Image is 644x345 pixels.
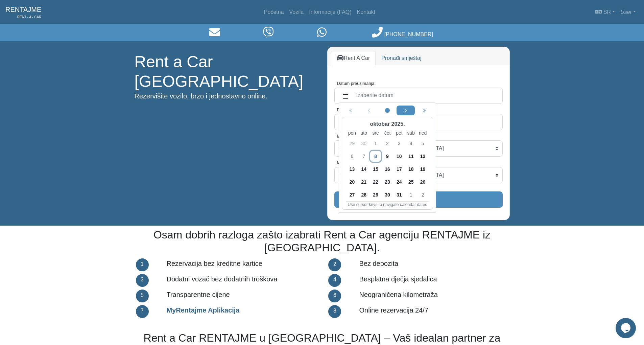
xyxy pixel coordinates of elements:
[417,177,428,187] span: 26
[328,274,341,287] div: 4
[135,91,317,101] p: Rezervišite vozilo, brzo i jednostavno online.
[352,90,498,102] label: Izaberite datum
[337,80,375,87] label: Datum preuzimanja
[376,51,427,65] a: Pronađi smještaj
[358,130,369,137] small: utorak
[339,90,352,102] button: calendar
[328,258,341,271] div: 2
[354,288,515,304] div: Neograničena kilometraža
[346,130,358,137] small: ponedeljak
[369,130,381,137] small: sreda
[393,130,405,137] small: petak
[358,137,369,150] div: utorak, 30. septembar 2025.
[417,151,428,162] span: 12
[393,176,405,188] div: petak, 24. oktobar 2025.
[370,151,381,162] span: 8
[337,133,375,139] label: Mjesto preuzimanja
[347,189,357,200] span: 27
[405,137,417,150] div: subota, 4. oktobar 2025.
[135,52,317,91] h1: Rent a Car [GEOGRAPHIC_DATA]
[405,188,417,201] div: subota, 1. novembar 2025.
[381,130,393,137] small: četvrtak
[331,51,376,65] a: Rent A Car
[417,150,429,163] div: nedelja, 12. oktobar 2025.
[328,290,341,302] div: 6
[261,5,287,19] a: Početna
[378,106,397,115] button: Current month
[358,150,369,163] div: utorak, 7. oktobar 2025.
[405,150,417,163] div: subota, 11. oktobar 2025.
[5,15,41,20] span: RENT - A - CAR
[346,150,358,163] div: ponedeljak, 6. oktobar 2025.
[161,273,322,288] div: Dodatni vozač bez dodatnih troškova
[381,188,393,201] div: četvrtak, 30. oktobar 2025.
[393,189,404,200] span: 31
[417,130,429,137] small: nedelja
[135,228,510,254] h2: Osam dobrih razloga zašto izabrati Rent a Car agenciju RENTAJME iz [GEOGRAPHIC_DATA].
[337,107,367,113] label: Datum povratka
[384,31,433,37] span: [PHONE_NUMBER]
[405,189,416,200] span: 1
[337,159,367,166] label: Mjesto povratka
[370,164,381,175] span: 15
[381,176,393,188] div: četvrtak, 23. oktobar 2025.
[415,106,433,115] button: Next year
[616,318,637,338] iframe: chat widget
[354,304,515,319] div: Online rezervacija 24/7
[417,137,429,150] div: nedelja, 5. oktobar 2025.
[347,164,357,175] span: 13
[166,306,239,314] a: MyRentajme Aplikacija
[603,9,611,15] span: sr
[369,163,381,176] div: sreda, 15. oktobar 2025.
[393,164,404,175] span: 17
[405,164,416,175] span: 18
[382,189,393,200] span: 30
[370,177,381,187] span: 22
[161,288,322,304] div: Transparentne cijene
[405,177,416,187] span: 25
[346,188,358,201] div: ponedeljak, 27. oktobar 2025.
[287,5,307,19] a: Vozila
[369,188,381,201] div: sreda, 29. oktobar 2025.
[358,177,369,187] span: 21
[354,273,515,288] div: Besplatna dječja sjedalica
[382,177,393,187] span: 23
[369,150,381,163] div: sreda, 8. oktobar 2025. (Today)
[369,176,381,188] div: sreda, 22. oktobar 2025.
[347,177,357,187] span: 20
[405,130,417,137] small: subota
[618,5,639,19] a: User
[417,163,429,176] div: nedelja, 19. oktobar 2025.
[342,106,433,115] div: Calendar navigation
[393,163,405,176] div: petak, 17. oktobar 2025.
[381,137,393,150] div: četvrtak, 2. oktobar 2025.
[354,5,378,19] a: Kontakt
[136,305,149,318] div: 7
[422,109,426,113] svg: chevron double left
[381,150,393,163] div: četvrtak, 9. oktobar 2025.
[393,150,405,163] div: petak, 10. oktobar 2025.
[358,163,369,176] div: utorak, 14. oktobar 2025.
[382,164,393,175] span: 16
[393,177,404,187] span: 24
[382,151,393,162] span: 9
[334,191,503,208] button: Pretraga
[417,188,429,201] div: nedelja, 2. novembar 2025.
[417,164,428,175] span: 19
[136,290,149,302] div: 5
[306,5,354,19] a: Informacije (FAQ)
[393,137,405,150] div: petak, 3. oktobar 2025.
[620,9,632,15] em: User
[343,93,348,99] svg: calendar
[346,176,358,188] div: ponedeljak, 20. oktobar 2025.
[385,109,390,113] svg: circle fill
[381,163,393,176] div: četvrtak, 16. oktobar 2025.
[346,119,429,130] div: oktobar 2025.
[136,258,149,271] div: 1
[358,164,369,175] span: 14
[405,176,417,188] div: subota, 25. oktobar 2025.
[405,163,417,176] div: subota, 18. oktobar 2025.
[393,188,405,201] div: petak, 31. oktobar 2025.
[354,257,515,273] div: Bez depozita
[358,176,369,188] div: utorak, 21. oktobar 2025.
